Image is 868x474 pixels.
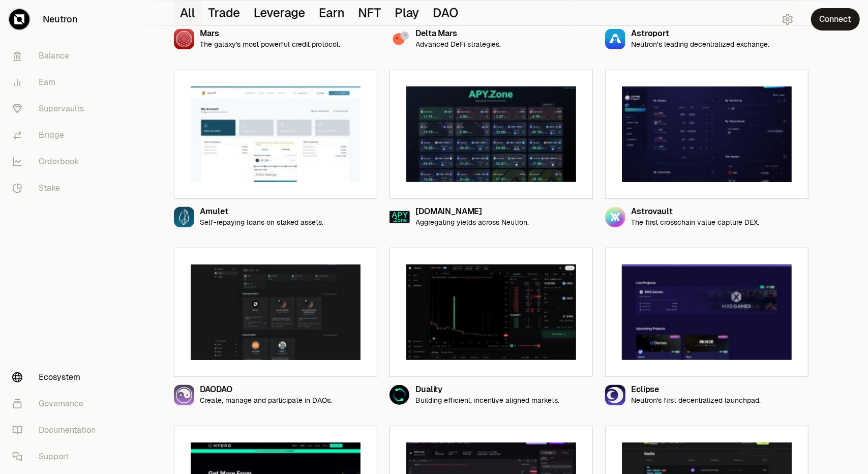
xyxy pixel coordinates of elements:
img: DAODAO preview image [191,264,361,360]
button: Leverage [247,1,313,25]
p: Building efficient, incentive aligned markets. [416,396,560,405]
img: Duality preview image [406,264,576,360]
a: Orderbook [4,149,110,175]
img: Apy.Zone preview image [406,86,576,182]
a: Bridge [4,122,110,149]
a: Stake [4,175,110,201]
div: DAODAO [200,386,333,394]
div: Eclipse [632,386,761,394]
p: Aggregating yields across Neutron. [416,218,529,227]
button: DAO [427,1,466,25]
a: Supervaults [4,96,110,122]
p: The first crosschain value capture DEX. [632,218,760,227]
a: Governance [4,391,110,417]
img: Amulet preview image [191,86,361,182]
a: Ecosystem [4,364,110,391]
img: Eclipse preview image [622,264,792,360]
p: Neutron’s leading decentralized exchange. [632,40,770,49]
p: The galaxy's most powerful credit protocol. [200,40,341,49]
button: Connect [811,8,860,31]
button: Play [388,1,427,25]
p: Self-repaying loans on staked assets. [200,218,324,227]
button: Earn [313,1,352,25]
div: Delta Mars [416,29,501,38]
a: Balance [4,43,110,69]
a: Support [4,443,110,470]
div: Astrovault [632,208,760,216]
p: Create, manage and participate in DAOs. [200,396,333,405]
p: Neutron's first decentralized launchpad. [632,396,761,405]
button: Trade [202,1,247,25]
button: All [174,1,202,25]
div: Mars [200,29,341,38]
div: Astroport [632,29,770,38]
div: Duality [416,386,560,394]
a: Documentation [4,417,110,443]
div: Amulet [200,208,324,216]
button: NFT [352,1,388,25]
div: [DOMAIN_NAME] [416,208,529,216]
p: Advanced DeFi strategies. [416,40,501,49]
img: Astrovault preview image [622,86,792,182]
a: Earn [4,69,110,96]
